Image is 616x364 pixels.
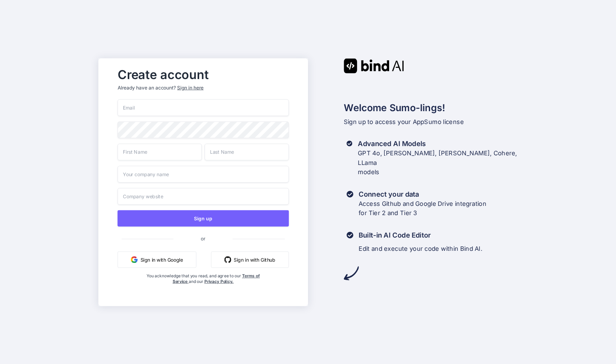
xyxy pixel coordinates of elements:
[359,230,483,240] h3: Built-in AI Code Editor
[344,266,359,281] img: arrow
[118,84,289,91] p: Already have an account?
[146,273,260,300] div: You acknowledge that you read, and agree to our and our
[344,100,517,115] h2: Welcome Sumo-lings!
[118,69,289,80] h2: Create account
[173,273,260,283] a: Terms of Service
[224,256,231,263] img: github
[358,148,518,177] p: GPT 4o, [PERSON_NAME], [PERSON_NAME], Cohere, LLama models
[205,143,289,160] input: Last Name
[344,117,517,126] p: Sign up to access your AppSumo license
[131,256,138,263] img: google
[118,99,289,116] input: Email
[118,188,289,205] input: Company website
[358,139,518,148] h3: Advanced AI Models
[359,244,483,253] p: Edit and execute your code within Bind AI.
[118,143,202,160] input: First Name
[344,58,404,73] img: Bind AI logo
[359,189,487,199] h3: Connect your data
[211,251,289,268] button: Sign in with Github
[118,166,289,183] input: Your company name
[118,251,196,268] button: Sign in with Google
[177,84,204,91] div: Sign in here
[118,210,289,226] button: Sign up
[359,199,487,218] p: Access Github and Google Drive integration for Tier 2 and Tier 3
[204,279,234,284] a: Privacy Policy.
[174,230,233,246] span: or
